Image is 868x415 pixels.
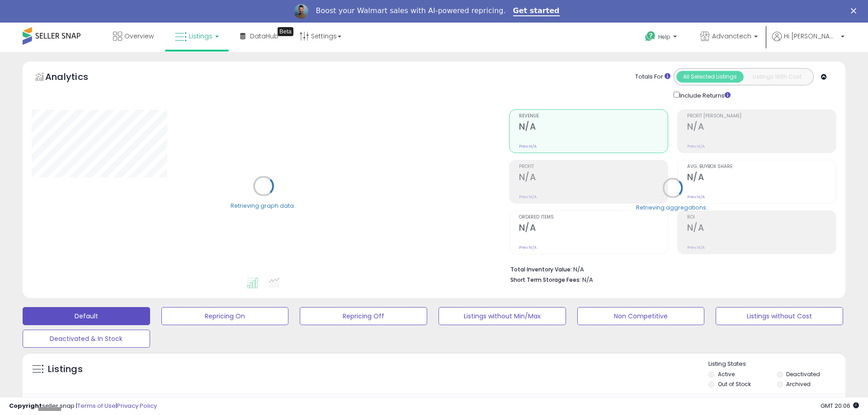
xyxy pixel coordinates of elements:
a: Listings [168,23,226,50]
label: Out of Stock [718,380,751,388]
a: Get started [513,6,560,16]
span: Help [658,33,670,41]
button: Deactivated & In Stock [23,330,150,348]
a: Help [638,24,686,52]
h5: Listings [48,363,83,376]
div: Close [851,8,860,14]
i: Get Help [645,31,656,42]
label: Deactivated [786,370,820,378]
div: Retrieving aggregations.. [636,203,709,211]
span: Listings [189,32,212,41]
span: Advanctech [712,32,751,41]
div: Include Returns [667,90,741,100]
a: Settings [293,23,348,50]
button: Repricing Off [300,307,427,325]
a: Hi [PERSON_NAME] [772,32,844,52]
span: Hi [PERSON_NAME] [784,32,838,41]
span: 2025-09-9 20:06 GMT [821,401,859,410]
label: Active [718,370,735,378]
div: Totals For [635,73,670,81]
strong: Copyright [9,401,42,410]
button: All Selected Listings [676,71,744,83]
label: Archived [786,380,811,388]
div: seller snap | | [9,402,157,410]
span: Overview [124,32,154,41]
div: Boost your Walmart sales with AI-powered repricing. [316,6,505,15]
a: Advanctech [693,23,764,52]
div: Tooltip anchor [278,27,293,36]
h5: Analytics [45,70,106,85]
p: Listing States: [708,360,845,368]
button: Default [23,307,150,325]
button: Repricing On [161,307,289,325]
button: Listings With Cost [743,71,811,83]
img: Profile image for Adrian [294,4,308,19]
a: DataHub [233,23,285,50]
a: Overview [106,23,160,50]
span: DataHub [250,32,278,41]
button: Listings without Min/Max [439,307,566,325]
div: Retrieving graph data.. [231,201,297,210]
button: Listings without Cost [716,307,843,325]
button: Non Competitive [577,307,705,325]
